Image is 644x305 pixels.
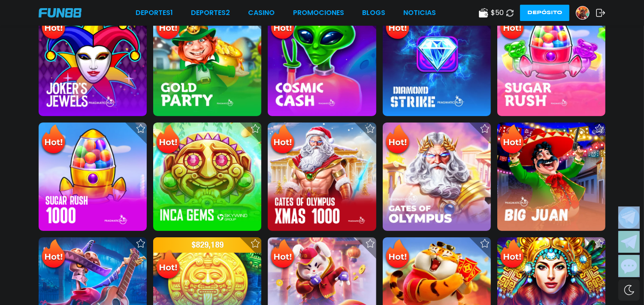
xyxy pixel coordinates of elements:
[136,8,173,18] a: Deportes1
[39,123,67,157] img: Hot
[491,8,504,18] span: $ 50
[153,8,261,116] img: Gold Party
[618,255,640,277] button: Contact customer service
[154,123,182,157] img: Hot
[153,237,261,253] p: $ 829,189
[384,238,411,272] img: Hot
[268,123,376,230] img: Gates of Olympus Xmas 1000
[153,123,261,230] img: Inca Gems
[384,9,411,42] img: Hot
[384,123,411,157] img: Hot
[497,8,605,116] img: Sugar Rush
[268,8,376,116] img: Cosmic Cash
[576,6,596,20] a: Avatar
[618,231,640,253] button: Join telegram
[269,238,296,272] img: Hot
[498,238,526,272] img: Hot
[39,8,82,18] img: Company Logo
[154,249,182,282] img: Hot
[383,123,491,230] img: Gates of Olympus
[154,9,182,42] img: Hot
[618,206,640,229] button: Join telegram channel
[497,123,605,230] img: Big Juan
[520,5,569,21] button: Depósito
[362,8,385,18] a: BLOGS
[39,123,147,230] img: Sugar Rush 1000
[618,279,640,301] div: Switch theme
[269,9,296,42] img: Hot
[576,6,589,19] img: Avatar
[39,8,147,116] img: Joker's Jewels
[191,8,230,18] a: Deportes2
[269,123,296,157] img: Hot
[293,8,344,18] a: Promociones
[39,9,67,42] img: Hot
[39,238,67,272] img: Hot
[498,123,526,157] img: Hot
[248,8,275,18] a: CASINO
[383,8,491,116] img: Diamond Strike
[403,8,436,18] a: NOTICIAS
[498,9,526,42] img: Hot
